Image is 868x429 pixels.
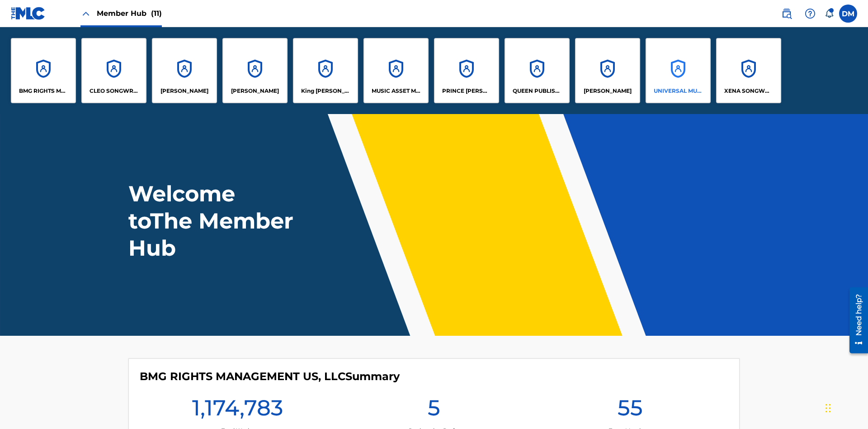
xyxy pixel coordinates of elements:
a: AccountsXENA SONGWRITER [716,38,781,103]
a: Accounts[PERSON_NAME] [222,38,288,103]
h1: 55 [618,394,643,427]
p: XENA SONGWRITER [724,87,774,95]
p: CLEO SONGWRITER [90,87,139,95]
h1: Welcome to The Member Hub [128,180,297,262]
p: King McTesterson [301,87,350,95]
p: ELVIS COSTELLO [160,87,208,95]
p: QUEEN PUBLISHA [513,87,562,95]
p: UNIVERSAL MUSIC PUB GROUP [654,87,703,95]
a: AccountsPRINCE [PERSON_NAME] [434,38,499,103]
img: Close [80,8,91,19]
span: Member Hub [97,8,162,19]
iframe: Resource Center [843,284,868,358]
img: search [781,8,792,19]
h4: BMG RIGHTS MANAGEMENT US, LLC [140,370,400,383]
a: Accounts[PERSON_NAME] [152,38,217,103]
a: AccountsKing [PERSON_NAME] [293,38,358,103]
div: Help [801,5,819,23]
p: PRINCE MCTESTERSON [442,87,491,95]
a: AccountsCLEO SONGWRITER [81,38,146,103]
p: BMG RIGHTS MANAGEMENT US, LLC [19,87,68,95]
div: Notifications [825,9,834,18]
iframe: Chat Widget [823,386,868,429]
div: User Menu [839,5,857,23]
h1: 1,174,783 [192,394,283,427]
a: Public Search [778,5,796,23]
h1: 5 [428,394,440,427]
span: (11) [151,9,162,18]
a: AccountsQUEEN PUBLISHA [505,38,570,103]
a: Accounts[PERSON_NAME] [575,38,640,103]
img: help [805,8,816,19]
p: MUSIC ASSET MANAGEMENT (MAM) [372,87,421,95]
p: EYAMA MCSINGER [231,87,279,95]
a: AccountsMUSIC ASSET MANAGEMENT (MAM) [363,38,429,103]
a: AccountsBMG RIGHTS MANAGEMENT US, LLC [11,38,76,103]
p: RONALD MCTESTERSON [584,87,632,95]
a: AccountsUNIVERSAL MUSIC PUB GROUP [646,38,711,103]
div: Drag [826,395,831,422]
img: MLC Logo [11,7,46,20]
